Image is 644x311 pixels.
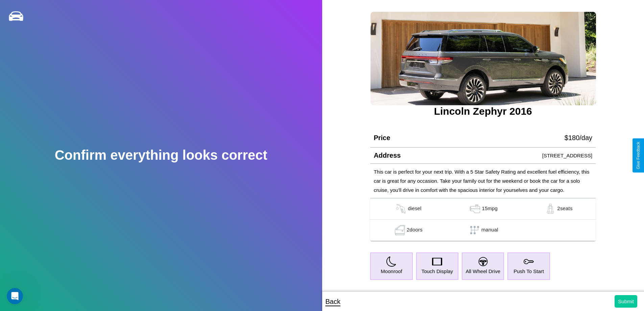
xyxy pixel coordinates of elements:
p: $ 180 /day [565,132,592,144]
table: simple table [370,198,596,241]
p: [STREET_ADDRESS] [542,151,592,160]
p: All Wheel Drive [466,267,500,276]
h4: Price [374,134,390,142]
img: gas [393,225,407,235]
p: Moonroof [381,267,402,276]
img: gas [394,204,408,214]
h4: Address [374,152,401,159]
p: 2 doors [407,225,423,235]
p: Push To Start [514,267,544,276]
h2: Confirm everything looks correct [55,148,267,163]
p: manual [481,225,498,235]
p: This car is perfect for your next trip. With a 5 Star Safety Rating and excellent fuel efficiency... [374,167,592,195]
p: Back [326,295,340,308]
p: Touch Display [422,267,453,276]
p: 15 mpg [482,204,498,214]
p: diesel [408,204,421,214]
img: gas [468,204,482,214]
img: gas [544,204,557,214]
iframe: Intercom live chat [7,288,23,304]
div: Give Feedback [636,142,641,169]
button: Submit [615,295,637,308]
p: 2 seats [557,204,572,214]
h3: Lincoln Zephyr 2016 [370,106,596,117]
